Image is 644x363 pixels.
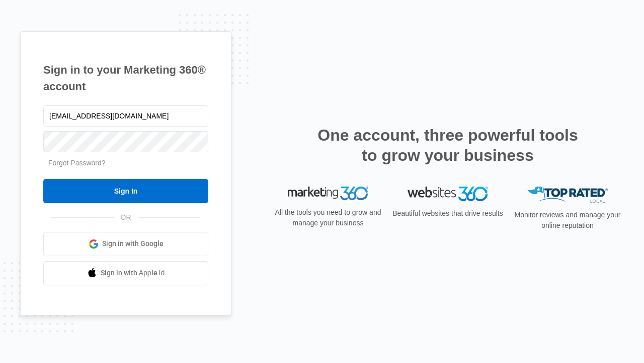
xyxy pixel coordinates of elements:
[114,212,138,223] span: OR
[101,268,165,278] span: Sign in with Apple Id
[43,105,208,127] input: Email
[43,261,208,285] a: Sign in with Apple Id
[314,125,581,165] h2: One account, three powerful tools to grow your business
[43,232,208,256] a: Sign in with Google
[408,187,488,201] img: Websites 360
[288,187,368,201] img: Marketing 360
[48,159,106,167] a: Forgot Password?
[102,238,164,249] span: Sign in with Google
[391,208,504,219] p: Beautiful websites that drive results
[527,187,608,203] img: Top Rated Local
[511,210,624,231] p: Monitor reviews and manage your online reputation
[43,62,208,95] h1: Sign in to your Marketing 360® account
[272,207,384,228] p: All the tools you need to grow and manage your business
[43,179,208,203] input: Sign In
